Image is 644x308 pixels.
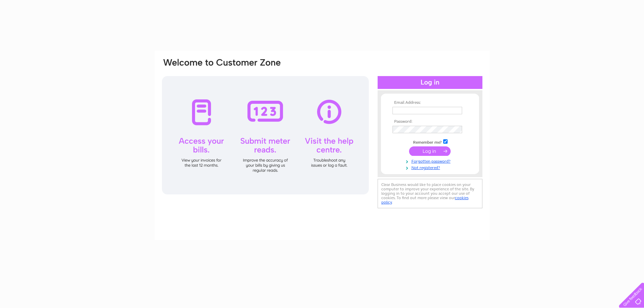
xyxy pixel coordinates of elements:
a: Forgotten password? [392,158,469,164]
th: Email Address: [391,100,469,105]
a: Not registered? [392,164,469,170]
td: Remember me? [391,138,469,145]
th: Password: [391,119,469,124]
div: Clear Business would like to place cookies on your computer to improve your experience of the sit... [378,179,482,208]
a: cookies policy [381,195,469,205]
input: Submit [409,146,451,156]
